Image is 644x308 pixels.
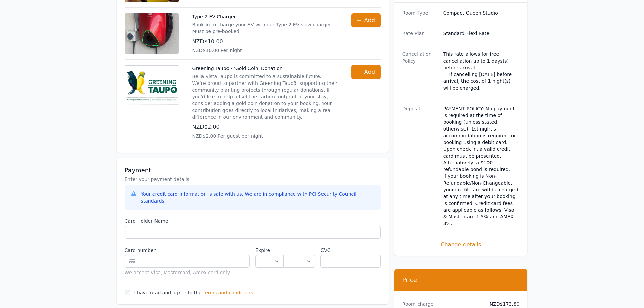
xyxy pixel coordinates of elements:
dd: PAYMENT POLICY: No payment is required at the time of booking (unless stated otherwise). 1st nigh... [443,105,520,227]
div: We accept Visa, Mastercard, Amex card only. [125,269,250,276]
dd: Standard Flexi Rate [443,30,520,37]
label: I have read and agree to the [134,290,202,295]
p: NZD$10.00 [192,38,338,46]
dd: NZD$173.80 [484,301,520,307]
label: Card number [125,247,250,254]
h3: Payment [125,166,381,174]
dd: Compact Queen Studio [443,9,520,16]
img: Greening Taupō - 'Gold Coin' Donation [125,65,179,105]
dt: Cancellation Policy [402,51,438,91]
p: Greening Taupō - 'Gold Coin' Donation [192,65,338,72]
button: Add [351,13,381,27]
button: Add [351,65,381,79]
p: NZD$10.00 Per night [192,47,338,54]
label: Expire [255,247,283,254]
p: Enter your payment details [125,176,381,183]
dt: Room Type [402,9,438,16]
dt: Deposit [402,105,438,227]
p: Type 2 EV Charger [192,13,338,20]
span: Add [364,68,375,76]
label: . [283,247,315,254]
span: Add [364,16,375,24]
div: Your credit card information is safe with us. We are in compliance with PCI Security Council stan... [141,191,375,204]
img: Type 2 EV Charger [125,13,179,54]
div: This rate allows for free cancellation up to 1 days(s) before arrival. If cancelling [DATE] befor... [443,51,520,91]
dt: Room charge [402,301,479,307]
dt: Rate Plan [402,30,438,37]
h3: Price [402,276,520,284]
label: CVC [320,247,380,254]
p: NZD$2.00 [192,123,338,131]
p: NZD$2.00 Per guest per night [192,133,338,139]
span: Change details [402,241,520,249]
p: Book in to charge your EV with our Type 2 EV slow charger. Must be pre-booked. [192,21,338,35]
p: Bella Vista Taupō is committed to a sustainable future. We’re proud to partner with Greening Taup... [192,73,338,120]
span: terms and conditions [203,289,253,296]
label: Card Holder Name [125,218,381,224]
